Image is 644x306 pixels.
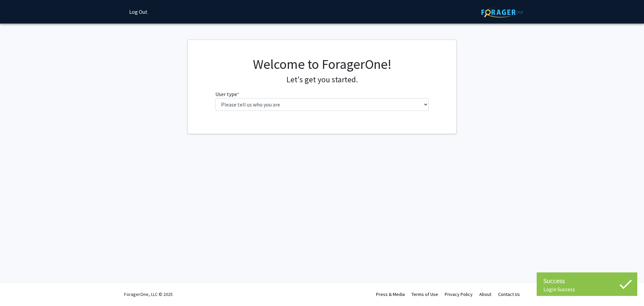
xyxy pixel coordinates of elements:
[412,291,438,297] a: Terms of Use
[481,7,523,17] img: ForagerOne Logo
[376,291,405,297] a: Press & Media
[498,291,520,297] a: Contact Us
[215,56,429,72] h1: Welcome to ForagerOne!
[215,90,239,98] label: User type
[445,291,473,297] a: Privacy Policy
[215,75,429,85] h4: Let's get you started.
[479,291,491,297] a: About
[543,286,631,293] div: Login Success
[124,282,173,306] div: ForagerOne, LLC © 2025
[543,276,631,286] div: Success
